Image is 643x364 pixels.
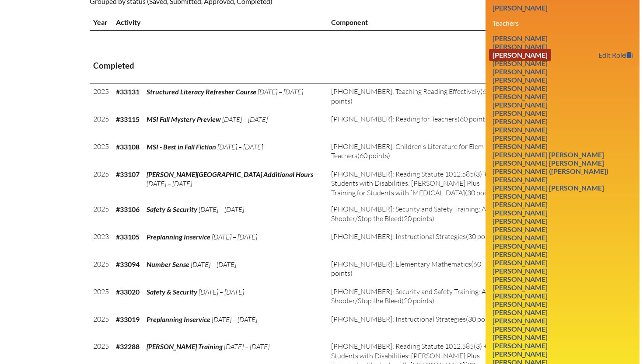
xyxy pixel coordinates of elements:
b: #33108 [116,142,140,151]
a: [PERSON_NAME] [489,240,551,252]
span: [PHONE_NUMBER]: Security and Safety Training: Active Shooter/Stop the Bleed [331,205,500,222]
span: [DATE] – [DATE] [222,115,268,124]
a: [PERSON_NAME] [489,315,551,326]
td: 2023 [90,229,112,256]
span: [PHONE_NUMBER]: Elementary Mathematics [331,260,471,268]
td: (30 points) [328,166,504,201]
b: #33019 [116,315,140,323]
a: [PERSON_NAME] [489,265,551,277]
span: [PHONE_NUMBER]: Reading Statute 1012.585(3) + Students with Disabilities: [PERSON_NAME] Plus Trai... [331,170,487,197]
a: [PERSON_NAME] [489,140,551,152]
td: (20 points) [328,284,504,311]
td: 2025 [90,284,112,311]
a: [PERSON_NAME] [489,257,551,268]
a: [PERSON_NAME] [489,198,551,210]
span: [DATE] – [DATE] [217,142,263,151]
a: [PERSON_NAME] [489,57,551,69]
td: (60 points) [328,83,504,111]
th: Component [328,14,504,31]
b: #33107 [116,170,140,178]
a: [PERSON_NAME] [489,132,551,144]
b: #33020 [116,288,140,296]
span: [DATE] – [DATE] [191,260,236,269]
a: [PERSON_NAME] [PERSON_NAME] [489,149,608,160]
a: [PERSON_NAME] [489,173,551,185]
a: [PERSON_NAME] ([PERSON_NAME]) [489,165,612,177]
th: Year [90,14,112,31]
a: [PERSON_NAME] [489,348,551,360]
span: [PHONE_NUMBER]: Security and Safety Training: Active Shooter/Stop the Bleed [331,287,500,305]
td: 2025 [90,201,112,229]
b: #33105 [116,232,140,241]
a: [PERSON_NAME] [489,74,551,86]
a: [PERSON_NAME] [489,215,551,227]
span: [DATE] – [DATE] [212,315,257,324]
span: MSI - Best in Fall Fiction [147,142,216,151]
b: #33131 [116,87,140,96]
td: 2025 [90,166,112,201]
span: [PHONE_NUMBER]: Children's Literature for Elem Teachers [331,142,484,160]
td: 2025 [90,256,112,284]
span: MSI Fall Mystery Preview [147,115,221,123]
a: [PERSON_NAME] [489,99,551,111]
span: [DATE] – [DATE] [199,205,244,214]
a: [PERSON_NAME] [489,298,551,310]
td: 2025 [90,83,112,111]
span: [PERSON_NAME][GEOGRAPHIC_DATA] Additional Hours [147,170,313,178]
td: (60 points) [328,139,504,166]
span: Safety & Security [147,205,197,213]
a: [PERSON_NAME] [489,90,551,102]
a: [PERSON_NAME] [489,66,551,77]
span: [DATE] – [DATE] [224,342,269,351]
td: (30 points) [328,229,504,256]
a: [PERSON_NAME] [489,232,551,243]
a: [PERSON_NAME] [489,306,551,318]
span: [DATE] – [DATE] [199,288,244,296]
a: [PERSON_NAME] [489,41,551,52]
a: [PERSON_NAME] [489,331,551,343]
span: [PHONE_NUMBER]: Reading for Teachers [331,114,458,123]
a: [PERSON_NAME] [489,107,551,119]
b: #32288 [116,342,140,350]
td: 2025 [90,311,112,339]
span: [PHONE_NUMBER]: Teaching Reading Effectively [331,87,480,96]
a: [PERSON_NAME] [489,323,551,335]
b: #33115 [116,115,140,123]
h3: Completed [93,60,550,71]
td: (60 points) [328,256,504,284]
h3: Teachers [493,19,633,27]
a: Edit Role [595,49,636,61]
a: [PERSON_NAME] [489,190,551,202]
span: Preplanning Inservice [147,232,210,241]
span: [DATE] – [DATE] [258,87,303,96]
b: #33106 [116,205,140,213]
td: (20 points) [328,201,504,229]
td: (30 points) [328,311,504,339]
a: [PERSON_NAME] [489,32,551,44]
a: [PERSON_NAME] [489,290,551,302]
a: [PERSON_NAME] [489,2,551,14]
span: [DATE] – [DATE] [147,179,192,188]
a: [PERSON_NAME] [PERSON_NAME] [489,157,608,169]
a: [PERSON_NAME] [489,115,551,127]
span: Structured Literacy Refresher Course [147,87,256,96]
b: #33094 [116,260,140,268]
a: [PERSON_NAME] [489,82,551,94]
td: 2025 [90,139,112,166]
td: 2025 [90,111,112,139]
span: [DATE] – [DATE] [212,232,257,241]
a: [PERSON_NAME] [489,281,551,293]
a: [PERSON_NAME] [489,340,551,351]
a: [PERSON_NAME] [489,49,551,61]
span: Safety & Security [147,288,197,296]
a: [PERSON_NAME] [489,273,551,285]
a: [PERSON_NAME] [489,207,551,218]
a: [PERSON_NAME] [489,223,551,235]
span: [PERSON_NAME] Training [147,342,223,350]
a: [PERSON_NAME] [489,124,551,135]
td: (60 points) [328,111,504,139]
span: [PHONE_NUMBER]: Instructional Strategies [331,315,466,323]
th: Activity [112,14,328,31]
span: Preplanning Inservice [147,315,210,323]
a: [PERSON_NAME] [489,248,551,260]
